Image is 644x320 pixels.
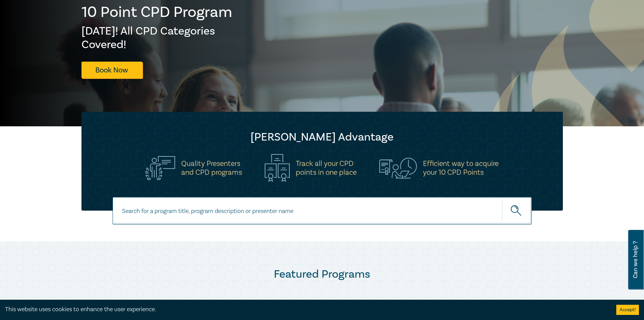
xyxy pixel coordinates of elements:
h2: Featured Programs [81,268,563,281]
img: Efficient way to acquire<br>your 10 CPD Points [379,158,417,178]
span: Can we help ? [632,234,639,285]
img: Quality Presenters<br>and CPD programs [145,156,175,180]
button: Accept cookies [616,305,639,315]
input: Search for a program title, program description or presenter name [113,197,532,225]
h5: Quality Presenters and CPD programs [181,159,242,177]
h5: Track all your CPD points in one place [296,159,357,177]
h5: Efficient way to acquire your 10 CPD Points [423,159,499,177]
img: Track all your CPD<br>points in one place [265,154,290,182]
h2: [DATE]! All CPD Categories Covered! [81,24,233,51]
a: Book Now [81,62,142,78]
div: This website uses cookies to enhance the user experience. [5,305,606,314]
h2: [PERSON_NAME] Advantage [95,130,549,144]
h1: 10 Point CPD Program [81,3,233,21]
